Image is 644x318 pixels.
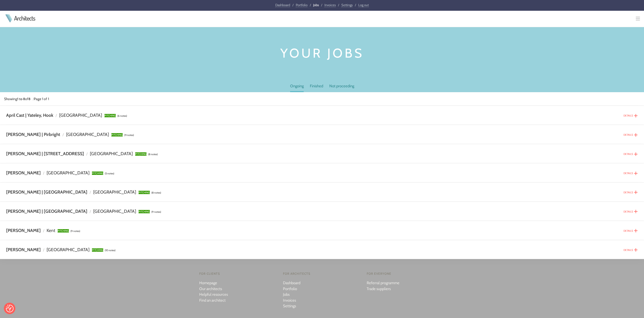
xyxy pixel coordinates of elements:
span: PITCHING [92,172,103,175]
a: Click to view details [634,170,638,175]
a: Dashboard [275,3,290,7]
a: DETAILS [624,210,633,213]
span: / [33,97,34,101]
span: [PERSON_NAME] | [GEOGRAPHIC_DATA] [6,208,87,214]
span: / [43,248,44,252]
img: DETAILS [634,171,638,175]
span: (10 notes) [105,249,115,252]
span: [PERSON_NAME] | [GEOGRAPHIC_DATA] [6,189,87,195]
img: DETAILS [634,152,638,156]
span: / [292,3,293,7]
h4: For everyone [367,271,442,276]
a: DETAILS [624,172,633,175]
span: [PERSON_NAME] [6,247,41,252]
a: DETAILS [624,191,633,194]
span: [PERSON_NAME] [6,170,41,175]
span: / [310,3,311,7]
span: [PERSON_NAME] [6,228,41,233]
span: (8 notes) [151,191,161,194]
a: Jobs [283,292,290,297]
h1: Your jobs [195,44,449,63]
span: / [43,228,44,233]
span: / [355,3,356,7]
span: PITCHING [92,248,103,252]
span: PITCHING [111,133,123,136]
span: Kent [47,228,55,233]
span: April Cast | Yateley, Hook [6,112,53,118]
a: Portfolio [296,3,308,7]
a: DETAILS [624,248,633,252]
a: Portfolio [283,287,297,291]
img: DETAILS [634,209,638,214]
a: Click to view details [634,112,638,117]
a: DETAILS [624,114,633,117]
strong: 1 to 8 [17,97,25,101]
a: Our architects [199,287,222,291]
img: DETAILS [634,248,638,252]
span: / [43,171,44,175]
a: Referral programme [367,281,399,285]
a: Settings [283,304,296,308]
span: / [56,113,57,118]
a: Homepage [199,281,217,285]
img: Architects [4,14,13,22]
span: [GEOGRAPHIC_DATA] [93,189,136,195]
a: Settings [341,3,353,7]
button: Consent Preferences [6,305,14,312]
a: Click to view details [634,208,638,213]
span: (8 notes) [148,153,158,156]
a: Click to view details [634,189,638,194]
span: / [321,3,322,7]
a: Not proceeding [329,83,354,91]
span: / [90,190,91,195]
span: [GEOGRAPHIC_DATA] [93,208,136,214]
a: Invoices [283,298,296,303]
a: Log out [358,3,369,7]
div: Showing of Page 1 of 1 [4,96,49,102]
a: DETAILS [624,152,633,156]
span: PITCHING [58,229,69,232]
a: Finished [310,83,323,91]
a: DETAILS [624,133,633,136]
strong: 8 [28,97,30,101]
span: / [338,3,339,7]
h4: For Architects [283,271,358,276]
h4: For Clients [199,271,275,276]
span: [GEOGRAPHIC_DATA] [47,170,90,175]
span: (6 notes) [117,114,127,118]
a: Architects [14,15,35,21]
span: (5 notes) [105,172,114,175]
span: [GEOGRAPHIC_DATA] [90,151,133,156]
span: / [62,132,64,137]
a: Invoices [324,3,336,7]
span: [GEOGRAPHIC_DATA] [47,247,90,252]
span: [PERSON_NAME] | Pirbright [6,132,60,137]
img: DETAILS [634,114,638,118]
span: / [86,152,88,156]
span: PITCHING [139,210,150,213]
a: Trade suppliers [367,287,391,291]
span: [GEOGRAPHIC_DATA] [66,132,109,137]
span: (9 notes) [151,210,161,214]
span: [PERSON_NAME] | [STREET_ADDRESS] [6,151,84,156]
img: Revisit consent button [6,305,14,312]
a: Find an architect [199,298,226,303]
a: Ongoing [290,83,304,92]
span: PITCHING [139,191,150,194]
span: [GEOGRAPHIC_DATA] [59,112,102,118]
a: Click to view details [634,132,638,136]
span: (9 notes) [70,229,80,233]
a: Click to view details [634,228,638,232]
img: DETAILS [634,190,638,194]
a: DETAILS [624,229,633,232]
span: (11 notes) [124,133,134,137]
img: DETAILS [634,133,638,137]
a: Dashboard [283,281,300,285]
span: PITCHING [104,114,116,117]
a: Helpful resources [199,292,228,297]
a: Click to view details [634,151,638,155]
a: Jobs [313,3,319,7]
span: PITCHING [135,152,146,156]
a: Click to view details [634,247,638,251]
span: / [90,209,91,214]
